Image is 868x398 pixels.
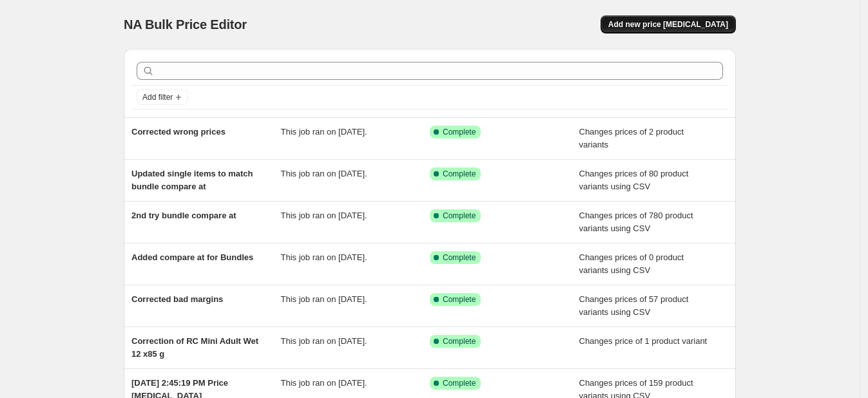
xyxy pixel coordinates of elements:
[601,15,736,33] button: Add new price [MEDICAL_DATA]
[579,169,689,191] span: Changes prices of 80 product variants using CSV
[131,294,223,304] span: Corrected bad margins
[443,294,476,305] span: Complete
[281,127,367,137] span: This job ran on [DATE].
[131,127,226,137] span: Corrected wrong prices
[131,252,253,262] span: Added compare at for Bundles
[443,127,476,137] span: Complete
[281,336,367,346] span: This job ran on [DATE].
[443,378,476,388] span: Complete
[579,336,708,346] span: Changes price of 1 product variant
[137,90,188,105] button: Add filter
[281,378,367,388] span: This job ran on [DATE].
[281,294,367,304] span: This job ran on [DATE].
[443,336,476,346] span: Complete
[443,169,476,179] span: Complete
[443,211,476,221] span: Complete
[131,169,253,191] span: Updated single items to match bundle compare at
[579,127,684,149] span: Changes prices of 2 product variants
[142,92,173,102] span: Add filter
[124,17,247,32] span: NA Bulk Price Editor
[281,169,367,178] span: This job ran on [DATE].
[579,294,689,317] span: Changes prices of 57 product variants using CSV
[443,252,476,263] span: Complete
[281,211,367,220] span: This job ran on [DATE].
[608,19,728,30] span: Add new price [MEDICAL_DATA]
[579,211,693,233] span: Changes prices of 780 product variants using CSV
[131,211,236,220] span: 2nd try bundle compare at
[579,252,684,275] span: Changes prices of 0 product variants using CSV
[281,252,367,262] span: This job ran on [DATE].
[131,336,258,359] span: Correction of RC Mini Adult Wet 12 x85 g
